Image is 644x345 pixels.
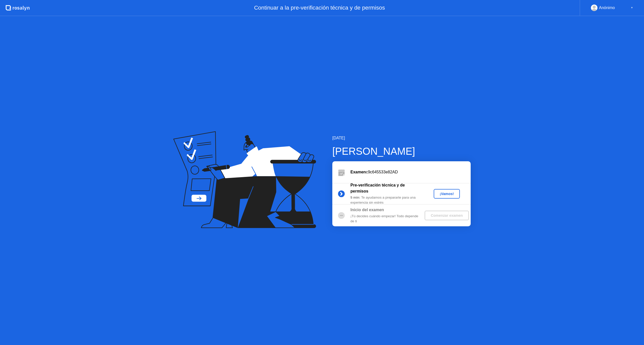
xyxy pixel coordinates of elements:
[350,183,405,193] b: Pre-verificación técnica y de permisos
[631,5,633,11] div: ▼
[332,144,471,159] div: [PERSON_NAME]
[434,189,460,199] button: ¡Vamos!
[436,192,458,196] div: ¡Vamos!
[350,195,423,205] div: : Te ayudamos a prepararte para una experiencia sin estrés
[350,196,359,199] b: 5 min
[425,211,469,220] button: Comenzar examen
[427,213,467,217] div: Comenzar examen
[332,135,471,141] div: [DATE]
[599,5,615,11] div: Anónimo
[350,208,384,212] b: Inicio del examen
[350,170,366,174] b: Examen
[350,214,423,224] div: ¡Tú decides cuándo empezar! Todo depende de ti
[350,169,471,175] div: c9c645533e82AD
